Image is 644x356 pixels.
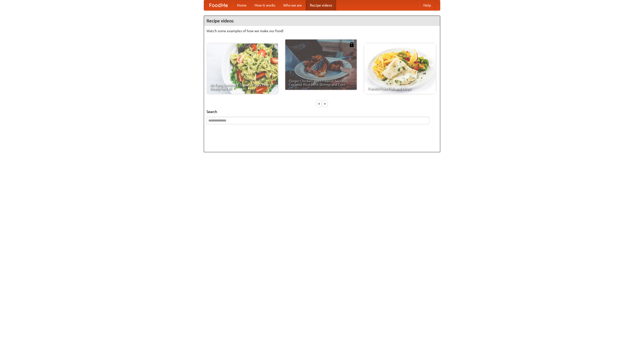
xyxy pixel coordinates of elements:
[317,100,321,107] div: «
[210,83,274,90] span: An Easy, Summery Tomato Pasta That's Ready for Fall
[279,0,306,10] a: Who we are
[368,87,432,90] span: French Fries Fish and Chips
[204,0,233,10] a: FoodMe
[251,0,279,10] a: How it works
[207,28,437,33] p: Watch some examples of how we make our food!
[323,100,327,107] div: »
[306,0,336,10] a: Recipe videos
[233,0,251,10] a: Home
[207,109,437,114] h5: Search
[419,0,435,10] a: Help
[349,42,354,47] img: 483408.png
[207,44,278,94] a: An Easy, Summery Tomato Pasta That's Ready for Fall
[204,16,440,26] h4: Recipe videos
[364,44,436,94] a: French Fries Fish and Chips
